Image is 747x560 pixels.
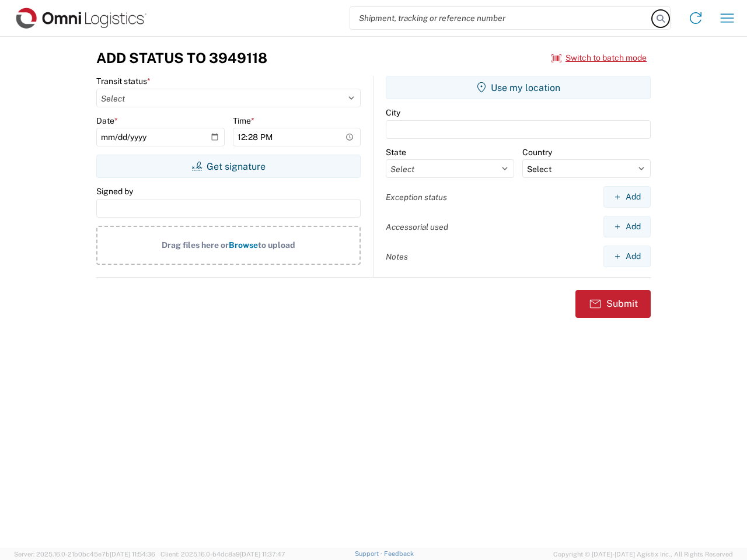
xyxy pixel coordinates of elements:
[386,76,651,99] button: Use my location
[551,48,647,68] button: Switch to batch mode
[603,246,651,267] button: Add
[603,216,651,237] button: Add
[258,240,295,250] span: to upload
[355,550,384,557] a: Support
[350,7,652,29] input: Shipment, tracking or reference number
[603,186,651,208] button: Add
[96,116,118,126] label: Date
[384,550,414,557] a: Feedback
[162,240,229,250] span: Drag files here or
[233,116,254,126] label: Time
[553,549,733,559] span: Copyright © [DATE]-[DATE] Agistix Inc., All Rights Reserved
[386,251,408,262] label: Notes
[96,76,151,86] label: Transit status
[386,222,448,232] label: Accessorial used
[14,551,155,558] span: Server: 2025.16.0-21b0bc45e7b
[386,147,406,157] label: State
[110,551,155,558] span: [DATE] 11:54:36
[96,186,133,197] label: Signed by
[229,240,258,250] span: Browse
[386,107,400,118] label: City
[96,155,361,178] button: Get signature
[386,192,447,202] label: Exception status
[160,551,285,558] span: Client: 2025.16.0-b4dc8a9
[522,147,552,157] label: Country
[96,50,267,66] h3: Add Status to 3949118
[240,551,285,558] span: [DATE] 11:37:47
[575,290,651,318] button: Submit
